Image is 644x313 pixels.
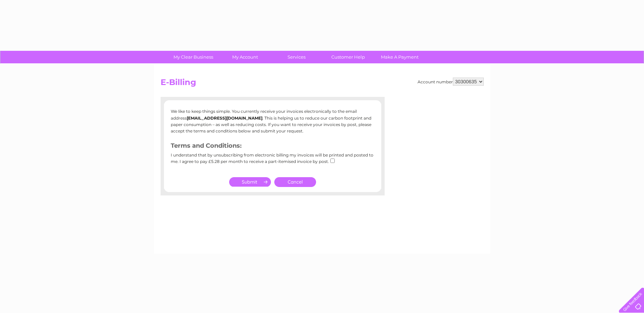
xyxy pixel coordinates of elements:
[372,51,428,63] a: Make A Payment
[171,141,374,153] h3: Terms and Conditions:
[269,51,325,63] a: Services
[217,51,273,63] a: My Account
[187,116,262,121] b: [EMAIL_ADDRESS][DOMAIN_NAME]
[161,78,484,90] h2: E-Billing
[171,153,374,169] div: I understand that by unsubscribing from electronic billing my invoices will be printed and posted...
[274,177,316,187] a: Cancel
[418,78,484,86] div: Account number
[171,108,374,134] p: We like to keep things simple. You currently receive your invoices electronically to the email ad...
[320,51,376,63] a: Customer Help
[165,51,221,63] a: My Clear Business
[229,177,271,187] input: Submit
